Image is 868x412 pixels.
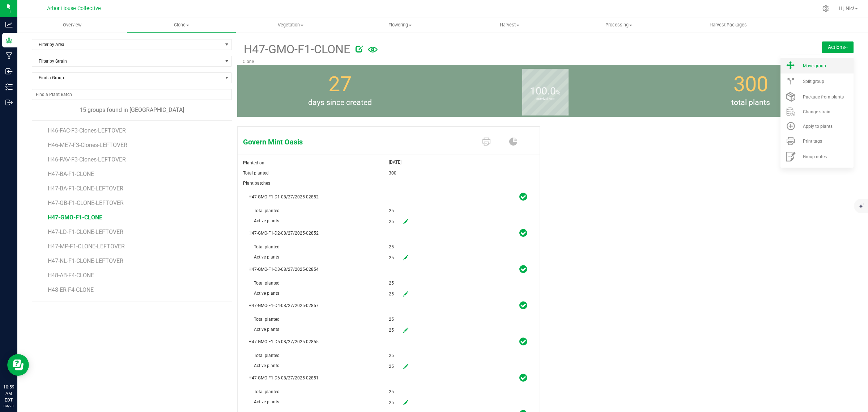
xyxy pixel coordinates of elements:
[519,373,527,383] span: plant_batch
[803,154,827,159] span: Group notes
[5,99,13,106] inline-svg: Outbound
[254,281,280,286] span: Total planted
[522,67,569,131] b: survival rate
[673,17,783,33] a: Harvest Packages
[254,363,279,368] span: Active plants
[32,89,231,100] input: NO DATA FOUND
[243,65,437,117] group-info-box: Days since created
[389,400,394,405] span: 25
[248,373,529,383] span: H47-GMO-F1-D6-08/27/2025-02851
[248,337,529,347] span: H47-GMO-F1-D5-08/27/2025-02855
[222,39,231,50] span: select
[48,156,126,163] span: H46-PAV-F3-Clones-LEFTOVER
[700,22,757,28] span: Harvest Packages
[803,139,822,144] span: Print tags
[32,56,222,66] span: Filter by Strain
[254,399,279,404] span: Active plants
[243,58,745,65] p: Clone
[5,83,13,91] inline-svg: Inventory
[32,106,232,114] div: 15 groups found in [GEOGRAPHIC_DATA]
[389,206,394,216] span: 25
[248,194,319,199] span: H47-GMO-F1-D1-08/27/2025-02852
[254,218,279,223] span: Active plants
[7,354,29,376] iframe: Resource center
[389,158,401,167] span: [DATE]
[519,228,527,238] span: plant_batch
[519,192,527,202] span: plant_batch
[254,255,279,260] span: Active plants
[389,278,394,288] span: 25
[243,41,350,58] span: H47-GMO-F1-CLONE
[248,300,529,311] span: H47-GMO-F1-D4-08/27/2025-02857
[803,94,844,100] span: Package from plants
[254,317,280,322] span: Total planted
[48,171,94,177] span: H47-BA-F1-CLONE
[236,17,345,33] a: Vegetation
[389,314,394,324] span: 25
[821,5,830,12] div: Manage settings
[5,37,13,44] inline-svg: Grow
[127,17,236,33] a: Clone
[32,73,222,83] span: Find a Group
[565,22,673,28] span: Processing
[17,17,127,33] a: Overview
[803,63,826,68] span: Move group
[254,389,280,394] span: Total planted
[733,72,768,96] span: 300
[328,72,352,96] span: 27
[803,109,830,114] span: Change strain
[248,228,529,238] span: H47-GMO-F1-D2-08/27/2025-02852
[243,171,269,176] span: Total planted
[803,124,833,129] span: Apply to plants
[5,21,13,28] inline-svg: Analytics
[248,339,319,344] span: H47-GMO-F1-D5-08/27/2025-02855
[48,214,102,221] span: H47-GMO-F1-CLONE
[389,242,394,252] span: 25
[648,97,854,108] span: total plants
[254,327,279,332] span: Active plants
[238,136,439,147] span: Govern Mint Oasis
[389,168,396,178] span: 300
[48,301,100,308] span: H48-GMO-F4-CLONE
[803,79,824,84] span: Split group
[243,160,264,165] span: Planted on
[654,65,848,117] group-info-box: Total number of plants
[53,22,91,28] span: Overview
[455,22,564,28] span: Harvest
[47,5,101,12] span: Arbor House Collective
[48,199,124,206] span: H47-GB-F1-CLONE-LEFTOVER
[48,228,123,235] span: H47-LD-F1-CLONE-LEFTOVER
[448,65,643,117] group-info-box: Survival rate
[48,142,127,148] span: H46-ME7-F3-Clones-LEFTOVER
[48,257,123,264] span: H47-NL-F1-CLONE-LEFTOVER
[519,336,527,347] span: plant_batch
[3,403,14,409] p: 09/23
[248,264,529,274] span: H47-GMO-F1-D3-08/27/2025-02854
[5,68,13,75] inline-svg: Inbound
[48,127,126,134] span: H46-FAC-F3-Clones-LEFTOVER
[243,178,389,188] span: Plant batches
[389,364,394,369] span: 25
[389,255,394,260] span: 25
[127,22,235,28] span: Clone
[254,291,279,296] span: Active plants
[254,353,280,358] span: Total planted
[48,185,123,192] span: H47-BA-F1-CLONE-LEFTOVER
[455,17,564,33] a: Harvest
[822,41,854,53] button: Actions
[248,375,319,381] span: H47-GMO-F1-D6-08/27/2025-02851
[389,291,394,297] span: 25
[389,219,394,224] span: 25
[389,387,394,397] span: 25
[248,303,319,308] span: H47-GMO-F1-D4-08/27/2025-02857
[254,208,280,213] span: Total planted
[3,384,14,403] p: 10:59 AM EDT
[389,328,394,333] span: 25
[48,272,94,279] span: H48-AB-F4-CLONE
[389,350,394,361] span: 25
[48,243,125,250] span: H47-MP-F1-CLONE-LEFTOVER
[237,97,443,108] span: days since created
[254,244,280,249] span: Total planted
[839,5,854,11] span: Hi, Nic!
[5,52,13,59] inline-svg: Manufacturing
